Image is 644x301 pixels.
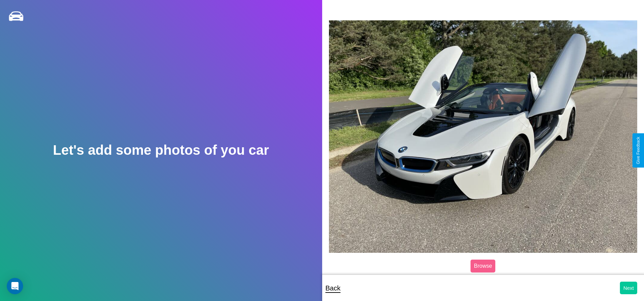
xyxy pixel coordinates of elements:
p: Back [326,282,341,294]
div: Open Intercom Messenger [7,278,23,294]
div: Give Feedback [636,137,641,164]
label: Browse [471,260,495,272]
h2: Let's add some photos of you car [53,143,269,158]
img: posted [329,20,638,253]
button: Next [620,282,637,294]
